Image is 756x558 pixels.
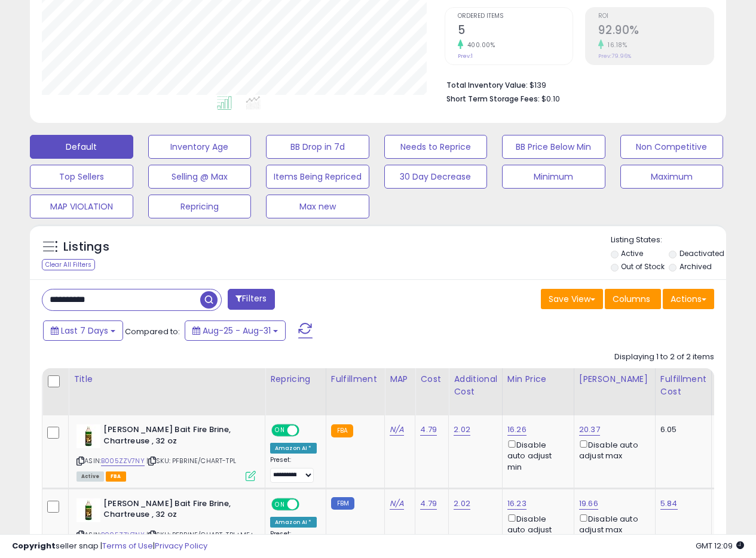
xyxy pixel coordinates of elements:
a: 19.66 [579,498,598,510]
button: Maximum [620,165,724,189]
div: MAP [390,373,410,386]
button: Minimum [502,165,605,189]
span: ON [273,426,287,436]
a: 16.23 [507,498,527,510]
a: 5.84 [660,498,678,510]
a: 4.79 [420,424,437,436]
button: Max new [266,195,369,218]
button: Repricing [148,195,252,218]
a: Privacy Policy [155,540,207,551]
div: Min Price [507,373,569,386]
a: 4.79 [420,498,437,510]
span: Ordered Items [458,13,573,20]
div: Cost [420,373,443,386]
div: ASIN: [76,424,256,480]
p: Listing States: [611,235,726,246]
button: Actions [663,289,714,309]
div: Preset: [270,456,317,483]
small: FBM [331,497,354,510]
b: Total Inventory Value: [446,80,528,90]
div: Amazon AI * [270,517,317,528]
li: $139 [446,77,705,91]
span: All listings currently available for purchase on Amazon [76,471,104,482]
label: Deactivated [680,248,724,258]
h2: 5 [458,23,573,39]
button: Top Sellers [30,165,133,189]
span: Compared to: [125,326,180,337]
span: Aug-25 - Aug-31 [203,325,271,337]
button: Inventory Age [148,135,252,159]
button: Needs to Reprice [384,135,488,159]
label: Out of Stock [621,261,665,272]
div: [PERSON_NAME] [579,373,650,386]
h2: 92.90% [598,23,714,39]
a: 2.02 [454,424,470,436]
div: Displaying 1 to 2 of 2 items [614,352,714,363]
button: Aug-25 - Aug-31 [185,320,286,341]
img: 31NU45RiMvL._SL40_.jpg [76,424,100,448]
a: 16.26 [507,424,527,436]
button: BB Price Below Min [502,135,605,159]
span: Columns [613,293,650,305]
small: 400.00% [463,41,495,50]
span: 2025-09-8 12:09 GMT [696,540,744,551]
button: BB Drop in 7d [266,135,369,159]
b: [PERSON_NAME] Bait Fire Brine, Chartreuse , 32 oz [103,424,249,449]
div: Disable auto adjust min [507,438,565,473]
div: Disable auto adjust max [579,438,646,461]
span: ON [273,499,287,509]
b: Short Term Storage Fees: [446,94,540,104]
button: Default [30,135,133,159]
a: 20.37 [579,424,600,436]
span: Last 7 Days [61,325,108,337]
small: 16.18% [604,41,627,50]
div: Disable auto adjust min [507,512,565,547]
small: Prev: 79.96% [598,53,631,60]
label: Archived [680,261,712,272]
span: $0.10 [541,93,560,104]
a: N/A [390,498,404,510]
a: N/A [390,424,404,436]
span: OFF [298,499,317,509]
a: Terms of Use [102,540,153,551]
div: Additional Cost [454,373,497,398]
div: Clear All Filters [42,259,95,270]
div: Disable auto adjust max [579,512,646,535]
span: ROI [598,13,714,20]
a: 2.02 [454,498,470,510]
button: Filters [228,289,274,310]
button: Columns [605,289,661,309]
span: OFF [298,426,317,436]
strong: Copyright [12,540,56,551]
div: Repricing [270,373,321,386]
div: Fulfillment Cost [660,373,706,398]
div: seller snap | | [12,541,207,552]
img: 31NU45RiMvL._SL40_.jpg [76,498,100,522]
span: FBA [106,471,126,482]
div: 6.05 [660,424,702,435]
button: Last 7 Days [43,320,123,341]
a: B005ZZV7NY [101,456,145,466]
b: [PERSON_NAME] Bait Fire Brine, Chartreuse , 32 oz [103,498,249,523]
label: Active [621,248,643,258]
button: Selling @ Max [148,165,252,189]
button: MAP VIOLATION [30,195,133,218]
button: Items Being Repriced [266,165,369,189]
small: FBA [331,424,353,437]
div: Title [74,373,260,386]
div: Amazon AI * [270,443,317,454]
small: Prev: 1 [458,53,473,60]
button: Non Competitive [620,135,724,159]
button: Save View [541,289,603,309]
span: | SKU: PFBRINE/CHART-TPL [146,456,236,465]
button: 30 Day Decrease [384,165,488,189]
h5: Listings [63,239,109,255]
div: Fulfillment [331,373,379,386]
